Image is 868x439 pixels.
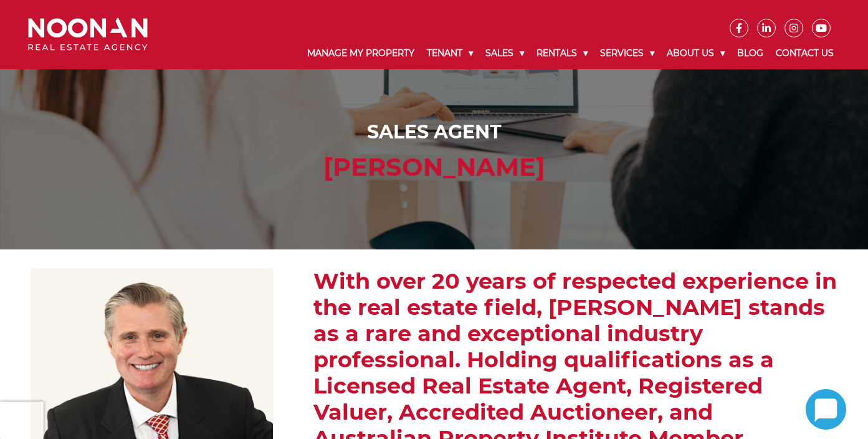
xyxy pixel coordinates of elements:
[28,18,148,51] img: Noonan Real Estate Agency
[301,37,421,69] a: Manage My Property
[594,37,661,69] a: Services
[731,37,770,69] a: Blog
[661,37,731,69] a: About Us
[770,37,840,69] a: Contact Us
[479,37,530,69] a: Sales
[421,37,479,69] a: Tenant
[31,118,837,146] div: Sales Agent
[530,37,594,69] a: Rentals
[31,268,273,439] img: David Hughes
[31,152,837,182] h1: [PERSON_NAME]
